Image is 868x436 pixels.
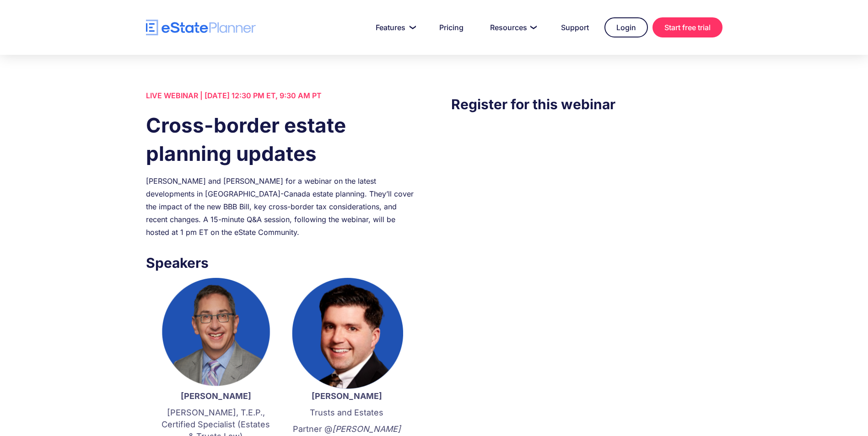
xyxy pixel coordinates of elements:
[652,17,722,37] a: Start free trial
[365,18,424,37] a: Features
[146,20,256,36] a: home
[451,133,722,288] iframe: Form 0
[181,391,251,401] strong: [PERSON_NAME]
[604,17,648,37] a: Login
[479,18,545,37] a: Resources
[451,94,722,115] h3: Register for this webinar
[146,175,417,239] div: [PERSON_NAME] and [PERSON_NAME] for a webinar on the latest developments in [GEOGRAPHIC_DATA]-Can...
[428,18,474,37] a: Pricing
[146,252,417,273] h3: Speakers
[550,18,600,37] a: Support
[146,111,417,168] h1: Cross-border estate planning updates
[291,407,403,419] p: Trusts and Estates
[146,89,417,102] div: LIVE WEBINAR | [DATE] 12:30 PM ET, 9:30 AM PT
[312,391,382,401] strong: [PERSON_NAME]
